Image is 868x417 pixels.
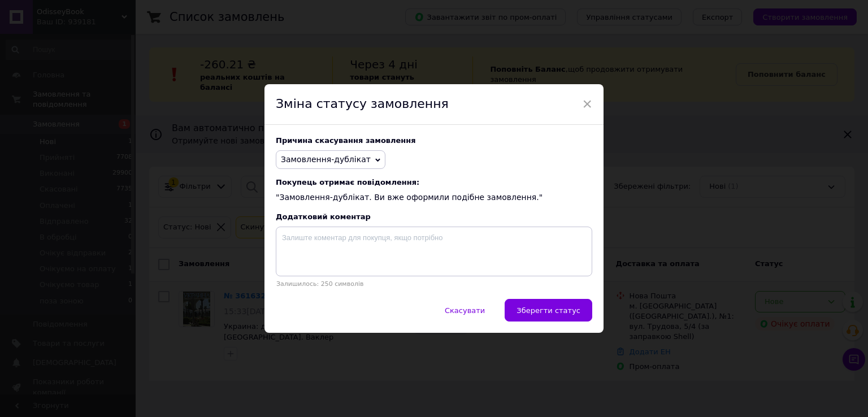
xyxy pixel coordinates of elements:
[582,94,592,114] span: ×
[517,306,580,315] span: Зберегти статус
[276,212,592,221] div: Додатковий коментар
[276,136,592,145] div: Причина скасування замовлення
[276,178,592,203] div: "Замовлення-дублікат. Ви вже оформили подібне замовлення."
[445,306,485,315] span: Скасувати
[433,299,497,322] button: Скасувати
[505,299,592,322] button: Зберегти статус
[276,280,592,288] p: Залишилось: 250 символів
[264,84,604,125] div: Зміна статусу замовлення
[276,178,592,186] span: Покупець отримає повідомлення:
[281,155,371,164] span: Замовлення-дублікат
